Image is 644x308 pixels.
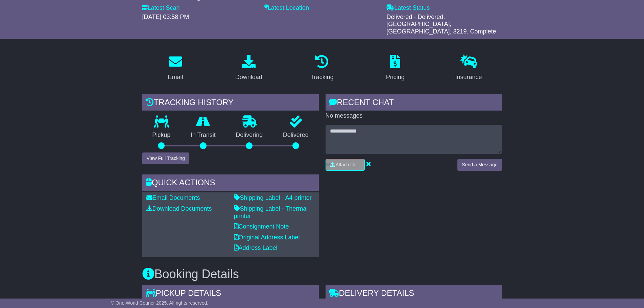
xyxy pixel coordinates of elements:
[234,194,312,201] a: Shipping Label - A4 printer
[142,174,319,193] div: Quick Actions
[457,159,502,171] button: Send a Message
[231,52,267,84] a: Download
[455,73,482,82] div: Insurance
[382,52,409,84] a: Pricing
[273,132,319,139] p: Delivered
[146,194,200,201] a: Email Documents
[310,73,333,82] div: Tracking
[234,223,289,230] a: Consignment Note
[168,73,183,82] div: Email
[111,300,209,306] span: © One World Courier 2025. All rights reserved.
[386,73,405,82] div: Pricing
[142,4,180,12] label: Latest Scan
[264,4,309,12] label: Latest Location
[142,94,319,113] div: Tracking history
[146,205,212,212] a: Download Documents
[326,94,502,113] div: RECENT CHAT
[142,132,181,139] p: Pickup
[163,52,187,84] a: Email
[234,234,300,241] a: Original Address Label
[142,152,189,164] button: View Full Tracking
[235,73,262,82] div: Download
[326,285,502,303] div: Delivery Details
[226,132,273,139] p: Delivering
[386,4,430,12] label: Latest Status
[306,52,338,84] a: Tracking
[386,14,496,35] span: Delivered - Delivered. [GEOGRAPHIC_DATA], [GEOGRAPHIC_DATA], 3219. Complete
[234,205,308,219] a: Shipping Label - Thermal printer
[142,14,189,20] span: [DATE] 03:58 PM
[326,112,502,120] p: No messages
[451,52,486,84] a: Insurance
[142,285,319,303] div: Pickup Details
[181,132,226,139] p: In Transit
[234,244,278,251] a: Address Label
[142,267,502,281] h3: Booking Details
